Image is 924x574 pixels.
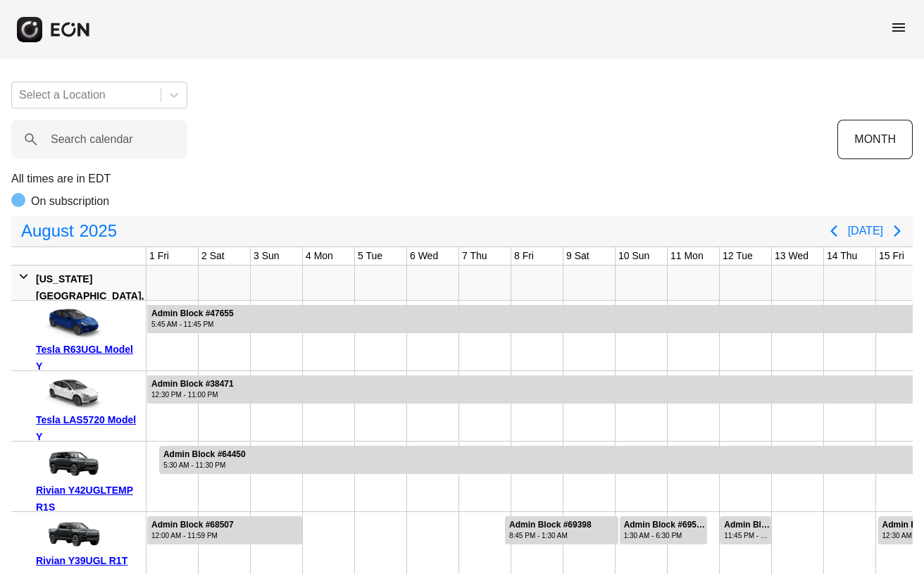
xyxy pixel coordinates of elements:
div: 13 Wed [772,247,811,265]
div: 12:00 AM - 11:59 PM [151,530,234,541]
button: MONTH [837,120,913,159]
div: Rented for 1 days by Admin Block Current status is rental [719,512,772,544]
div: 10 Sun [616,247,652,265]
div: 8 Fri [511,247,537,265]
span: 2025 [77,217,120,245]
div: Tesla R63UGL Model Y [36,341,141,375]
button: Next page [883,217,911,245]
div: Admin Block #69398 [509,520,592,530]
div: 6 Wed [407,247,441,265]
img: car [36,447,106,482]
div: Admin Block #69702 [724,520,770,530]
div: Admin Block #38471 [151,379,234,389]
div: Admin Block #47655 [151,308,234,319]
div: Admin Block #64450 [163,449,246,460]
div: 3 Sun [251,247,282,265]
div: 1 Fri [146,247,172,265]
div: 4 Mon [303,247,336,265]
img: car [36,376,106,411]
div: Tesla LAS5720 Model Y [36,411,141,445]
label: Search calendar [51,131,133,148]
div: 14 Thu [824,247,860,265]
div: Rivian Y39UGL R1T [36,552,141,569]
div: Rented for 3 days by Admin Block Current status is rental [146,512,303,544]
div: 11 Mon [668,247,706,265]
span: menu [890,19,907,36]
div: 11:45 PM - 12:00 AM [724,530,770,541]
div: 5:30 AM - 11:30 PM [163,460,246,470]
button: Previous page [820,217,848,245]
div: 7 Thu [459,247,490,265]
div: 1:30 AM - 6:30 PM [624,530,706,541]
div: 8:45 PM - 1:30 AM [509,530,592,541]
div: 5 Tue [355,247,385,265]
p: On subscription [31,193,109,210]
div: 9 Sat [563,247,592,265]
div: Admin Block #69518 [624,520,706,530]
button: August2025 [13,217,125,245]
div: Rented for 3 days by Admin Block Current status is rental [504,512,619,544]
button: [DATE] [848,218,883,244]
p: All times are in EDT [11,170,913,187]
img: car [36,517,106,552]
div: 12:30 PM - 11:00 PM [151,389,234,400]
img: car [36,306,106,341]
div: 5:45 AM - 11:45 PM [151,319,234,330]
div: 2 Sat [199,247,227,265]
div: Rivian Y42UGLTEMP R1S [36,482,141,516]
div: 12 Tue [720,247,756,265]
div: 15 Fri [876,247,907,265]
div: [US_STATE][GEOGRAPHIC_DATA], [GEOGRAPHIC_DATA] [36,270,144,321]
span: August [18,217,77,245]
div: Admin Block #68507 [151,520,234,530]
div: Rented for 2 days by Admin Block Current status is rental [619,512,708,544]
